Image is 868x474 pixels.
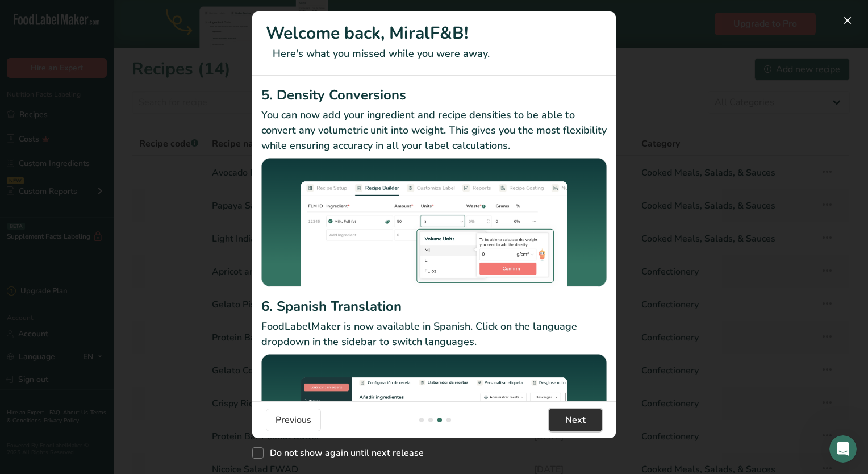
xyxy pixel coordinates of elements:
p: Here's what you missed while you were away. [266,46,602,61]
h1: Welcome back, MiralF&B! [266,20,602,46]
button: Next [549,409,602,431]
p: FoodLabelMaker is now available in Spanish. Click on the language dropdown in the sidebar to swit... [261,319,607,350]
button: Previous [266,409,321,431]
h2: 5. Density Conversions [261,85,607,105]
h2: 6. Spanish Translation [261,296,607,317]
img: Density Conversions [261,158,607,292]
iframe: Intercom live chat [829,435,857,463]
span: Next [565,413,586,427]
span: Previous [276,413,311,427]
p: You can now add your ingredient and recipe densities to be able to convert any volumetric unit in... [261,107,607,153]
span: Do not show again until next release [264,447,424,459]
